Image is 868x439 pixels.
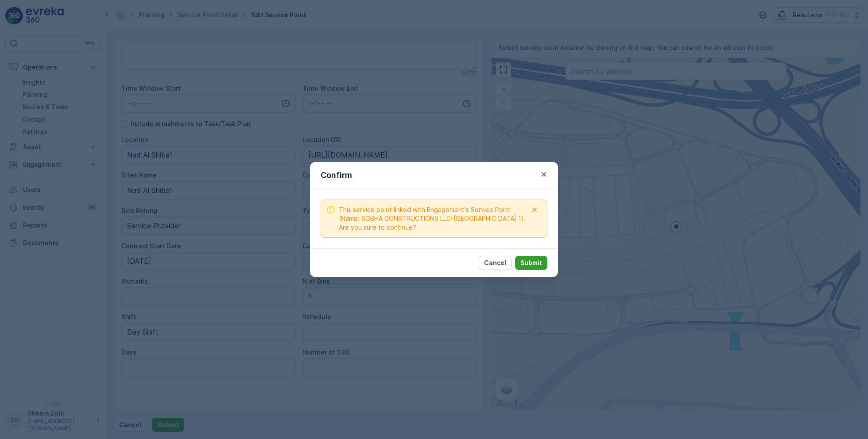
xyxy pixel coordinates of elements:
button: Submit [515,256,547,270]
span: This service point linked with Engagement's Service Point (Name: SOBHA CONSTRUCTIONS LLC-[GEOGRAP... [339,205,527,232]
p: Submit [520,258,542,267]
p: Confirm [321,169,352,181]
p: Cancel [484,258,506,267]
button: Cancel [479,256,511,270]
